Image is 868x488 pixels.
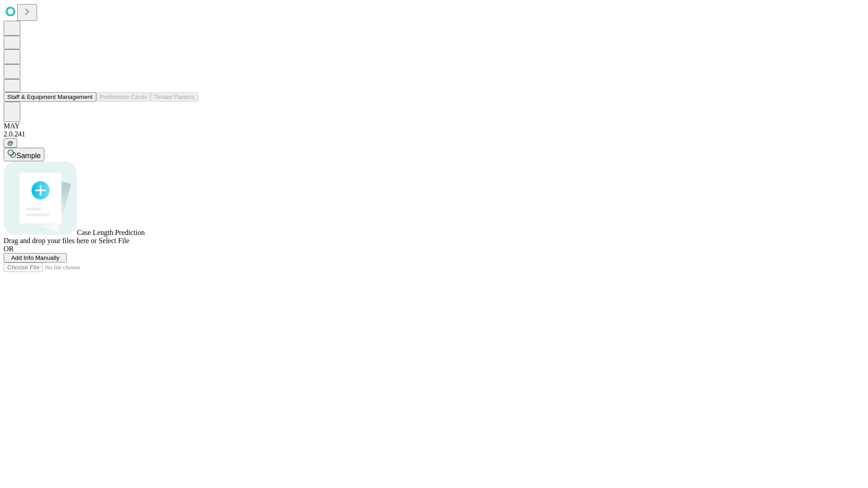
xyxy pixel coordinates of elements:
button: Tenant Params [151,92,198,102]
span: Add Info Manually [11,254,60,261]
span: Case Length Prediction [77,229,145,236]
button: Preference Cards [96,92,151,102]
div: MAY [4,122,864,130]
button: Staff & Equipment Management [4,92,96,102]
button: @ [4,138,17,148]
span: OR [4,245,14,253]
span: Sample [16,152,41,160]
div: 2.0.241 [4,130,864,138]
span: Select File [99,237,129,244]
button: Sample [4,148,44,161]
span: @ [7,140,14,146]
span: Drag and drop your files here or [4,237,97,244]
button: Add Info Manually [4,253,67,263]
